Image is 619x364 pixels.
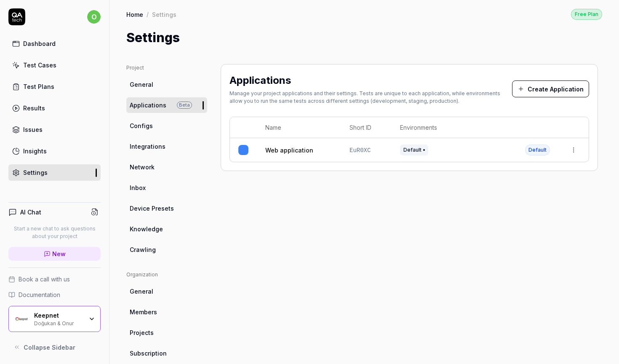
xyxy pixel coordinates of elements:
span: Members [130,308,157,316]
a: General [126,77,207,92]
span: Subscription [130,349,167,358]
a: Home [126,10,143,19]
div: Results [23,104,45,112]
div: Doğukan & Onur [34,319,83,326]
div: / [147,10,149,19]
div: Project [126,64,207,72]
span: General [130,80,153,89]
div: Settings [152,10,176,19]
span: Documentation [19,290,60,299]
span: Default [525,145,550,155]
span: o [87,10,101,24]
a: Settings [8,164,101,181]
a: ApplicationsBeta [126,97,207,113]
span: Default [400,145,428,155]
h2: Applications [229,73,291,88]
div: Keepnet [34,312,83,319]
span: Inbox [130,183,146,192]
span: General [130,287,153,296]
span: Beta [177,102,192,109]
div: Dashboard [23,39,56,48]
div: Settings [23,168,48,177]
span: Projects [130,328,154,337]
a: New [8,247,101,261]
span: Book a call with us [19,275,70,284]
a: Dashboard [8,35,101,52]
a: Results [8,100,101,116]
a: Device Presets [126,201,207,216]
a: Network [126,159,207,175]
a: Book a call with us [8,275,101,284]
span: Device Presets [130,204,174,213]
button: Keepnet LogoKeepnetDoğukan & Onur [8,306,101,332]
a: Crawling [126,242,207,257]
th: Name [257,117,341,138]
span: Configs [130,121,153,130]
div: Insights [23,147,47,155]
a: Insights [8,143,101,159]
span: New [52,249,66,258]
h4: AI Chat [20,208,41,217]
div: Test Plans [23,82,54,91]
div: Organization [126,271,207,278]
img: Keepnet Logo [14,311,29,327]
a: Integrations [126,139,207,154]
span: Crawling [130,245,156,254]
a: Documentation [8,290,101,299]
button: Free Plan [571,8,602,20]
div: Issues [23,125,43,134]
span: Applications [130,101,166,110]
button: Collapse Sidebar [8,339,101,356]
a: Knowledge [126,221,207,237]
button: o [87,8,101,25]
a: Configs [126,118,207,134]
th: Environments [392,117,517,138]
a: General [126,284,207,299]
span: EuR0XC [350,147,371,154]
th: Short ID [341,117,392,138]
a: Test Plans [8,78,101,95]
span: Collapse Sidebar [24,343,75,352]
a: Subscription [126,345,207,361]
span: Knowledge [130,225,163,233]
div: Test Cases [23,61,56,70]
a: Issues [8,121,101,138]
span: Network [130,163,155,171]
h1: Settings [126,28,180,47]
a: Web application [265,146,313,155]
button: Create Application [512,80,589,97]
a: Projects [126,325,207,340]
a: Inbox [126,180,207,195]
a: Members [126,304,207,320]
span: Integrations [130,142,165,151]
div: Free Plan [571,9,602,20]
p: Start a new chat to ask questions about your project [8,225,101,240]
div: Manage your project applications and their settings. Tests are unique to each application, while ... [229,90,512,105]
a: Test Cases [8,57,101,73]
